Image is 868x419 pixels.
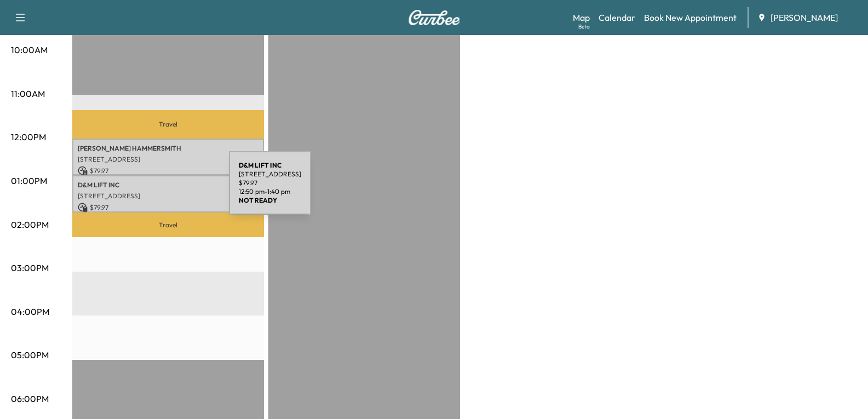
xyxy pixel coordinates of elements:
[578,22,590,31] div: Beta
[78,144,258,153] p: [PERSON_NAME] HAMMERSMITH
[11,305,49,318] p: 04:00PM
[11,130,46,144] p: 12:00PM
[644,11,737,24] a: Book New Appointment
[573,11,590,24] a: MapBeta
[239,179,301,187] p: $ 79.97
[599,11,635,24] a: Calendar
[72,110,264,139] p: Travel
[11,174,47,187] p: 01:00PM
[11,348,49,361] p: 05:00PM
[78,192,258,200] p: [STREET_ADDRESS]
[11,43,48,56] p: 10:00AM
[11,261,49,274] p: 03:00PM
[408,10,461,25] img: Curbee Logo
[78,203,258,213] p: $ 79.97
[239,170,301,179] p: [STREET_ADDRESS]
[78,181,258,190] p: D&M LIFT INC
[78,166,258,176] p: $ 79.97
[78,155,258,164] p: [STREET_ADDRESS]
[11,218,49,231] p: 02:00PM
[11,87,45,100] p: 11:00AM
[771,11,838,24] span: [PERSON_NAME]
[239,196,277,204] b: NOT READY
[11,392,49,405] p: 06:00PM
[239,161,281,169] b: D&M LIFT INC
[72,213,264,238] p: Travel
[239,187,301,196] p: 12:50 pm - 1:40 pm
